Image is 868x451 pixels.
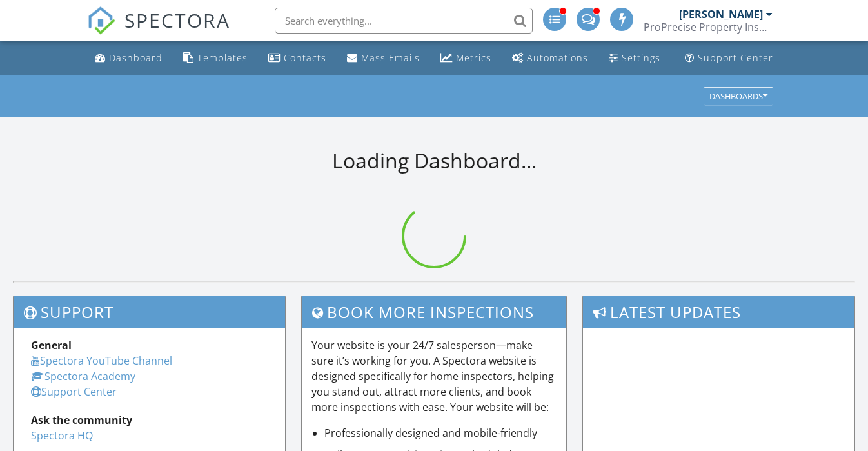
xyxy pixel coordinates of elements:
[302,296,566,328] h3: Book More Inspections
[31,369,135,383] a: Spectora Academy
[698,52,773,64] div: Support Center
[31,354,172,368] a: Spectora YouTube Channel
[324,425,556,441] li: Professionally designed and mobile-friendly
[680,46,778,70] a: Support Center
[109,52,163,64] div: Dashboard
[604,46,666,70] a: Settings
[87,17,230,45] a: SPECTORA
[14,296,285,328] h3: Support
[178,46,253,70] a: Templates
[124,6,230,34] span: SPECTORA
[622,52,660,64] div: Settings
[197,52,248,64] div: Templates
[263,46,331,70] a: Contacts
[361,52,420,64] div: Mass Emails
[342,46,425,70] a: Mass Emails
[679,8,763,21] div: [PERSON_NAME]
[527,52,588,64] div: Automations
[456,52,491,64] div: Metrics
[275,8,533,34] input: Search everything...
[704,87,773,105] button: Dashboards
[31,385,117,399] a: Support Center
[435,46,497,70] a: Metrics
[284,52,326,64] div: Contacts
[31,412,268,428] div: Ask the community
[583,296,854,328] h3: Latest Updates
[507,46,593,70] a: Automations (Advanced)
[87,6,115,35] img: The Best Home Inspection Software - Spectora
[644,21,773,34] div: ProPrecise Property Inspections LLC.
[709,92,767,101] div: Dashboards
[31,428,93,443] a: Spectora HQ
[90,46,168,70] a: Dashboard
[31,338,72,352] strong: General
[311,337,556,415] p: Your website is your 24/7 salesperson—make sure it’s working for you. A Spectora website is desig...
